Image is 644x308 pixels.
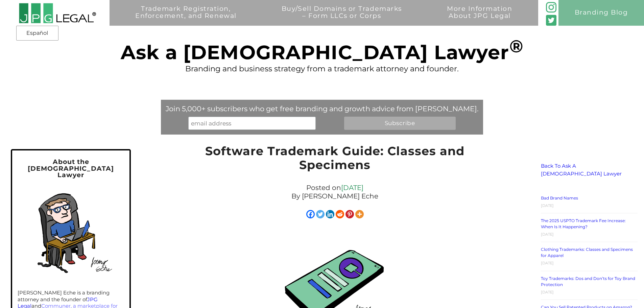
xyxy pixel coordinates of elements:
p: By [PERSON_NAME] Eche [196,192,473,200]
span: About the [DEMOGRAPHIC_DATA] Lawyer [28,158,114,179]
a: Pinterest [345,210,354,218]
a: More [355,210,364,218]
input: email address [188,117,316,129]
time: [DATE] [541,290,554,294]
a: Linkedin [326,210,334,218]
time: [DATE] [541,203,554,208]
a: Trademark Registration,Enforcement, and Renewal [116,5,256,31]
h1: Software Trademark Guide: Classes and Specimens [193,144,476,175]
img: Self-portrait of Jeremy in his home office. [23,184,119,280]
input: Subscribe [344,117,456,129]
a: Buy/Sell Domains or Trademarks– Form LLCs or Corps [262,5,421,31]
img: Twitter_Social_Icon_Rounded_Square_Color-mid-green3-90.png [546,15,557,26]
a: Clothing Trademarks: Classes and Specimens for Apparel [541,247,633,258]
a: Toy Trademarks: Dos and Don’ts for Toy Brand Protection [541,276,635,287]
time: [DATE] [541,261,554,265]
a: The 2025 USPTO Trademark Fee Increase: When Is It Happening? [541,218,626,229]
div: Posted on [193,182,476,202]
a: Bad Brand Names [541,195,578,200]
a: Español [18,27,56,39]
a: More InformationAbout JPG Legal [428,5,532,31]
time: [DATE] [541,232,554,237]
img: glyph-logo_May2016-green3-90.png [546,2,557,13]
a: Reddit [336,210,344,218]
img: 2016-logo-black-letters-3-r.png [19,3,96,24]
a: Twitter [316,210,325,218]
a: Back To Ask A [DEMOGRAPHIC_DATA] Lawyer [541,163,622,177]
a: [DATE] [341,184,363,192]
a: Facebook [306,210,315,218]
